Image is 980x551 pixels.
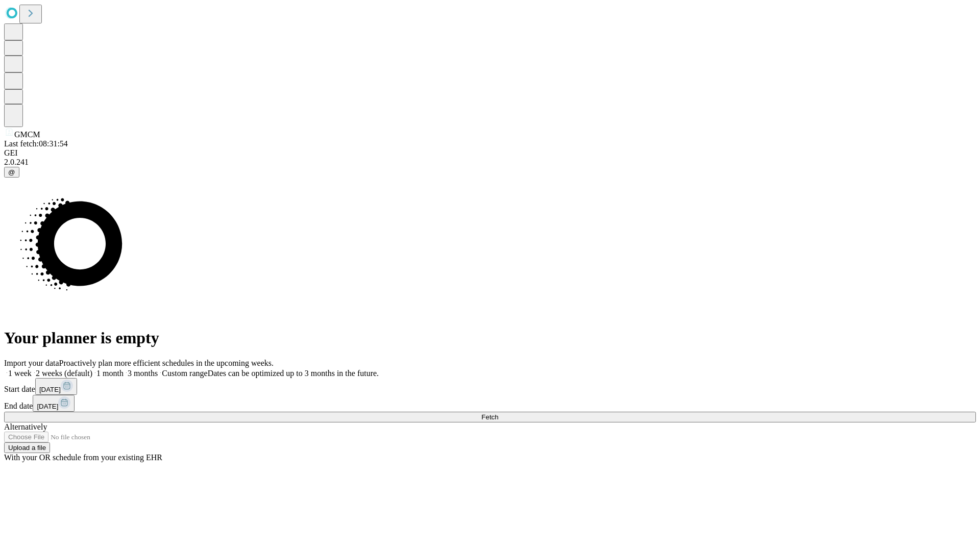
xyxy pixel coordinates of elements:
[208,369,379,378] span: Dates can be optimized up to 3 months in the future.
[481,413,498,421] span: Fetch
[4,442,50,453] button: Upload a file
[128,369,158,378] span: 3 months
[4,148,976,158] div: GEI
[4,329,976,347] h1: Your planner is empty
[4,395,976,412] div: End date
[4,158,976,167] div: 2.0.241
[36,369,92,378] span: 2 weeks (default)
[96,369,124,378] span: 1 month
[4,412,976,422] button: Fetch
[4,453,162,462] span: With your OR schedule from your existing EHR
[59,359,274,367] span: Proactively plan more efficient schedules in the upcoming weeks.
[4,422,47,431] span: Alternatively
[35,378,77,395] button: [DATE]
[4,378,976,395] div: Start date
[8,369,32,378] span: 1 week
[4,139,68,148] span: Last fetch: 08:31:54
[33,395,75,412] button: [DATE]
[37,403,58,410] span: [DATE]
[8,168,15,176] span: @
[39,386,61,393] span: [DATE]
[162,369,207,378] span: Custom range
[14,130,40,139] span: GMCM
[4,167,19,178] button: @
[4,359,59,367] span: Import your data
